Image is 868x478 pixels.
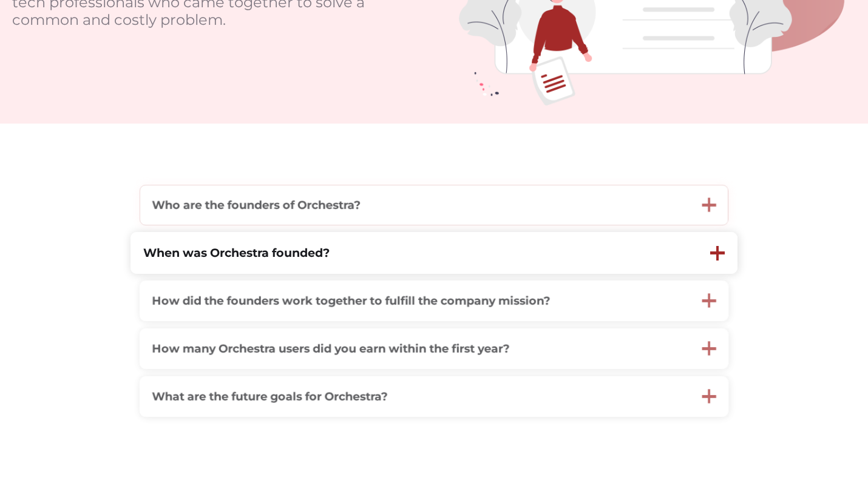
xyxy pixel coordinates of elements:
strong: Who are the founders of Orchestra? [152,198,361,212]
strong: When was Orchestra founded? [143,245,330,260]
strong: What are the future goals for Orchestra? [152,389,387,403]
strong: How many Orchestra users did you earn within the first year? [152,341,509,355]
strong: How did the founders work together to fulfill the company mission? [152,293,550,307]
